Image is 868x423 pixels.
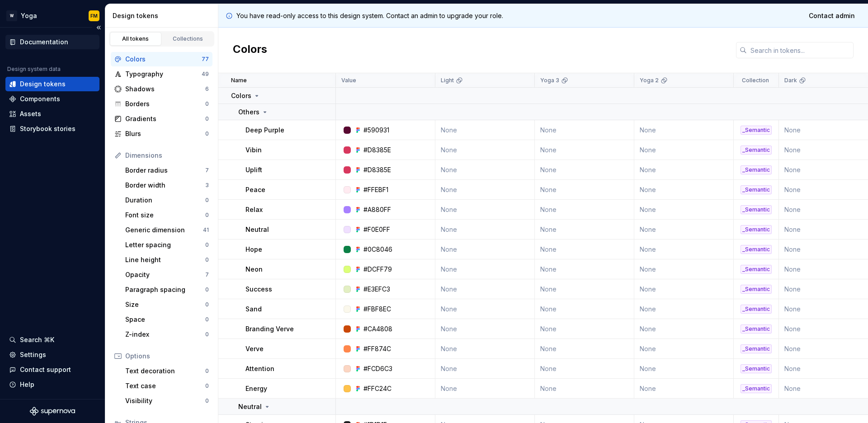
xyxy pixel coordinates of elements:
td: None [535,180,634,200]
div: Search ⌘K [20,335,54,344]
div: #E3EFC3 [363,285,390,294]
p: Uplift [245,165,262,174]
div: Design tokens [20,80,66,89]
div: Paragraph spacing [125,285,205,294]
button: WYogaFM [2,6,103,25]
div: Duration [125,196,205,205]
a: Border width3 [122,178,212,193]
td: None [634,180,734,200]
a: Shadows6 [111,82,212,96]
div: 0 [205,397,209,404]
div: #D8385E [363,165,391,174]
div: _Semantic [741,364,772,373]
a: Blurs0 [111,127,212,141]
div: #FCD6C3 [363,364,392,373]
div: #A880FF [363,205,391,214]
div: 0 [205,382,209,390]
td: None [435,379,535,399]
td: None [634,339,734,359]
div: _Semantic [741,285,772,294]
div: Text decoration [125,367,205,376]
div: 49 [202,70,209,78]
p: Yoga 2 [640,77,659,84]
span: Contact admin [809,11,855,20]
p: Hope [245,245,262,254]
div: #F0E0FF [363,225,390,234]
div: Design tokens [113,11,214,20]
div: W [6,10,17,21]
td: None [435,160,535,180]
p: Attention [245,364,274,373]
a: Components [5,92,99,106]
div: #FFEBF1 [363,185,388,194]
p: Collection [742,77,769,84]
td: None [435,120,535,140]
p: Verve [245,344,264,353]
div: #D8385E [363,146,391,155]
p: Neutral [238,402,262,411]
div: All tokens [113,35,158,42]
div: 0 [205,331,209,338]
a: Space0 [122,312,212,327]
p: Success [245,285,272,294]
button: Contact support [5,362,99,377]
td: None [634,240,734,259]
div: _Semantic [741,126,772,135]
td: None [435,319,535,339]
div: _Semantic [741,245,772,254]
td: None [435,180,535,200]
div: Font size [125,211,205,220]
div: Blurs [125,129,205,138]
td: None [535,319,634,339]
div: Z-index [125,330,205,339]
div: #0C8046 [363,245,392,254]
td: None [435,140,535,160]
p: Light [441,77,454,84]
div: Collections [165,35,211,42]
a: Typography49 [111,67,212,81]
td: None [535,240,634,259]
td: None [535,259,634,279]
div: _Semantic [741,146,772,155]
a: Supernova Logo [30,407,75,416]
td: None [435,299,535,319]
div: Space [125,315,205,324]
td: None [435,240,535,259]
div: _Semantic [741,165,772,174]
td: None [435,339,535,359]
button: Help [5,377,99,392]
td: None [634,299,734,319]
a: Letter spacing0 [122,238,212,252]
td: None [634,359,734,379]
a: Text decoration0 [122,364,212,378]
p: Vibin [245,146,262,155]
div: #CA4808 [363,324,392,334]
td: None [535,200,634,220]
a: Borders0 [111,97,212,111]
button: Search ⌘K [5,333,99,347]
p: Peace [245,185,265,194]
td: None [634,120,734,140]
td: None [535,160,634,180]
div: 7 [205,167,209,174]
div: Line height [125,255,205,264]
td: None [435,279,535,299]
div: _Semantic [741,225,772,234]
div: _Semantic [741,324,772,334]
a: Settings [5,348,99,362]
div: _Semantic [741,185,772,194]
div: Generic dimension [125,226,203,235]
div: Borders [125,99,205,108]
a: Assets [5,107,99,121]
td: None [634,319,734,339]
p: Neutral [245,225,269,234]
td: None [634,140,734,160]
a: Z-index0 [122,327,212,342]
div: Contact support [20,365,71,374]
div: #FF874C [363,344,391,353]
a: Opacity7 [122,268,212,282]
a: Documentation [5,35,99,49]
div: 0 [205,367,209,375]
div: _Semantic [741,344,772,353]
div: Colors [125,55,202,64]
